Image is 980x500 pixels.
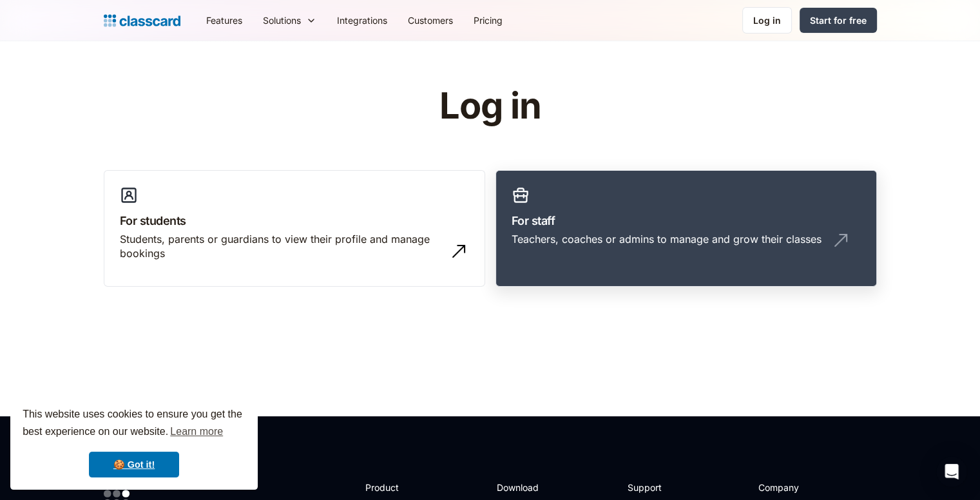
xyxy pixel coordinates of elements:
a: dismiss cookie message [89,452,179,477]
span: This website uses cookies to ensure you get the best experience on our website. [23,407,245,441]
div: Teachers, coaches or admins to manage and grow their classes [512,232,821,246]
div: Start for free [810,14,867,27]
a: Start for free [800,8,877,33]
h2: Download [496,481,549,494]
div: Students, parents or guardians to view their profile and manage bookings [120,232,443,261]
div: Solutions [263,14,301,27]
h3: For staff [512,212,861,229]
a: Integrations [327,6,398,35]
div: Log in [753,14,781,27]
a: Features [196,6,253,35]
a: Logo [104,12,180,30]
div: Solutions [253,6,327,35]
h1: Log in [285,86,695,126]
a: For studentsStudents, parents or guardians to view their profile and manage bookings [104,170,485,287]
h3: For students [120,212,469,229]
h2: Product [365,481,434,494]
div: cookieconsent [10,394,258,490]
a: Log in [742,7,792,34]
a: For staffTeachers, coaches or admins to manage and grow their classes [495,170,877,287]
a: Customers [398,6,463,35]
div: Open Intercom Messenger [936,456,967,487]
h2: Company [758,481,844,494]
h2: Support [628,481,680,494]
a: learn more about cookies [168,422,225,441]
a: Pricing [463,6,513,35]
